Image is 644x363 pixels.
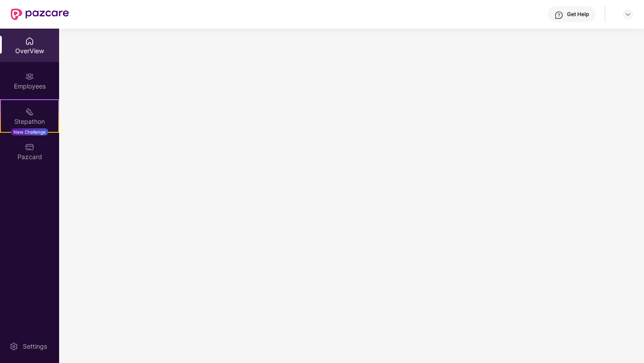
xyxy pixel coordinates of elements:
img: svg+xml;base64,PHN2ZyBpZD0iUGF6Y2FyZCIgeG1sbnM9Imh0dHA6Ly93d3cudzMub3JnLzIwMDAvc3ZnIiB3aWR0aD0iMj... [25,143,34,152]
img: svg+xml;base64,PHN2ZyBpZD0iRHJvcGRvd24tMzJ4MzIiIHhtbG5zPSJodHRwOi8vd3d3LnczLm9yZy8yMDAwL3N2ZyIgd2... [624,11,631,18]
img: svg+xml;base64,PHN2ZyBpZD0iRW1wbG95ZWVzIiB4bWxucz0iaHR0cDovL3d3dy53My5vcmcvMjAwMC9zdmciIHdpZHRoPS... [25,72,34,81]
div: New Challenge [11,128,48,135]
img: svg+xml;base64,PHN2ZyBpZD0iU2V0dGluZy0yMHgyMCIgeG1sbnM9Imh0dHA6Ly93d3cudzMub3JnLzIwMDAvc3ZnIiB3aW... [9,342,18,351]
img: svg+xml;base64,PHN2ZyBpZD0iSGVscC0zMngzMiIgeG1sbnM9Imh0dHA6Ly93d3cudzMub3JnLzIwMDAvc3ZnIiB3aWR0aD... [554,11,563,20]
div: Settings [20,342,50,351]
div: Stepathon [1,117,58,126]
img: New Pazcare Logo [11,8,69,20]
img: svg+xml;base64,PHN2ZyBpZD0iSG9tZSIgeG1sbnM9Imh0dHA6Ly93d3cudzMub3JnLzIwMDAvc3ZnIiB3aWR0aD0iMjAiIG... [25,37,34,46]
div: Get Help [567,11,589,18]
img: svg+xml;base64,PHN2ZyB4bWxucz0iaHR0cDovL3d3dy53My5vcmcvMjAwMC9zdmciIHdpZHRoPSIyMSIgaGVpZ2h0PSIyMC... [25,107,34,116]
